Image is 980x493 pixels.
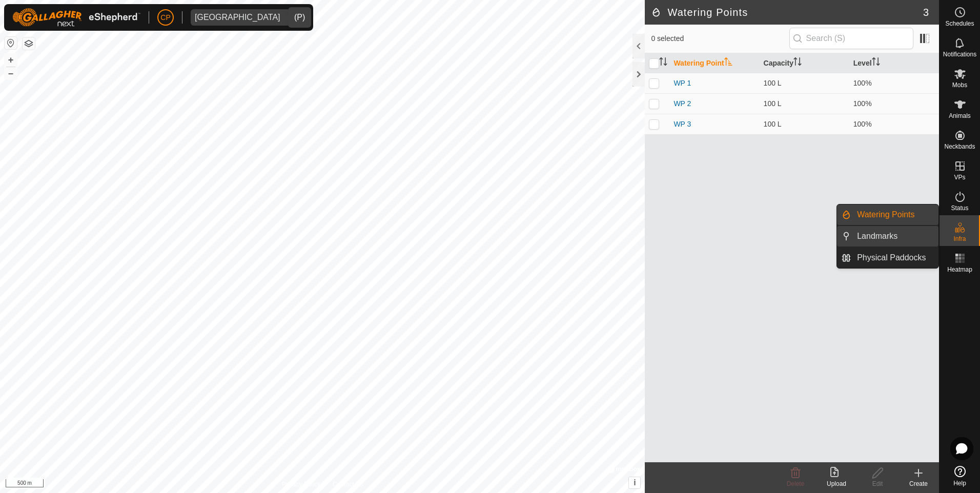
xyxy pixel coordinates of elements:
[724,59,732,67] p-sorticon: Activate to sort
[849,53,939,73] th: Level
[944,143,975,150] span: Neckbands
[760,73,849,93] td: 100 L
[853,119,935,130] div: 100%
[951,205,968,211] span: Status
[837,226,938,246] li: Landmarks
[857,479,898,488] div: Edit
[191,9,284,26] span: Manbulloo Station
[853,78,935,89] div: 100%
[284,9,305,26] div: dropdown trigger
[760,53,849,73] th: Capacity
[949,113,971,119] span: Animals
[673,79,691,87] a: WP 1
[945,20,974,27] span: Schedules
[634,478,636,487] span: i
[160,12,170,23] span: CP
[195,13,280,22] div: [GEOGRAPHIC_DATA]
[669,53,759,73] th: Watering Point
[851,248,938,268] a: Physical Paddocks
[793,59,802,67] p-sorticon: Activate to sort
[673,99,691,108] a: WP 2
[5,37,17,49] button: Reset Map
[953,480,966,486] span: Help
[12,8,140,27] img: Gallagher Logo
[787,480,805,487] span: Delete
[651,6,923,18] h2: Watering Points
[760,114,849,134] td: 100 L
[837,204,938,225] li: Watering Points
[659,59,667,67] p-sorticon: Activate to sort
[898,479,939,488] div: Create
[943,51,976,57] span: Notifications
[923,5,929,20] span: 3
[857,230,897,242] span: Landmarks
[952,82,967,88] span: Mobs
[947,266,972,273] span: Heatmap
[857,252,926,264] span: Physical Paddocks
[940,462,980,490] a: Help
[853,98,935,109] div: 100%
[760,93,849,114] td: 100 L
[5,67,17,79] button: –
[953,236,966,242] span: Infra
[629,477,640,488] button: i
[851,226,938,246] a: Landmarks
[837,248,938,268] li: Physical Paddocks
[651,33,789,44] span: 0 selected
[333,480,363,489] a: Contact Us
[789,28,913,49] input: Search (S)
[872,59,880,67] p-sorticon: Activate to sort
[816,479,857,488] div: Upload
[857,209,914,221] span: Watering Points
[851,204,938,225] a: Watering Points
[5,54,17,66] button: +
[673,120,691,128] a: WP 3
[954,174,965,180] span: VPs
[282,480,320,489] a: Privacy Policy
[23,37,35,50] button: Map Layers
